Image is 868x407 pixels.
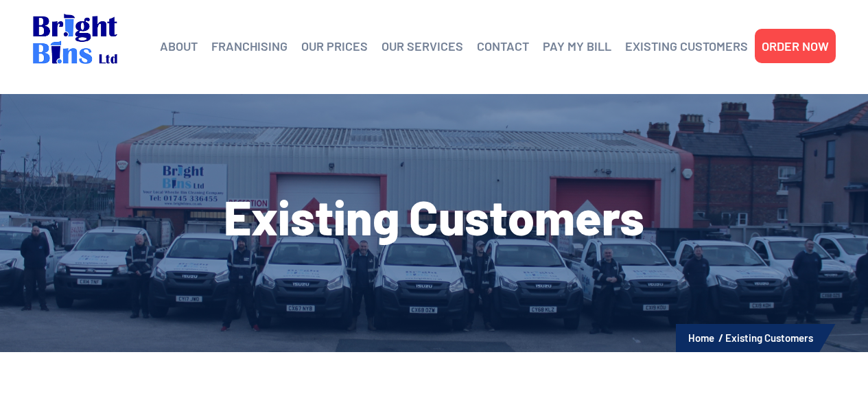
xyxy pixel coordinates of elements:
[477,36,529,56] a: CONTACT
[211,36,288,56] a: FRANCHISING
[382,36,463,56] a: OUR SERVICES
[33,192,836,240] h1: Existing Customers
[625,36,748,56] a: EXISTING CUSTOMERS
[543,36,611,56] a: PAY MY BILL
[160,36,198,56] a: ABOUT
[762,36,829,56] a: ORDER NOW
[688,332,714,344] a: Home
[725,329,813,347] li: Existing Customers
[301,36,368,56] a: OUR PRICES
